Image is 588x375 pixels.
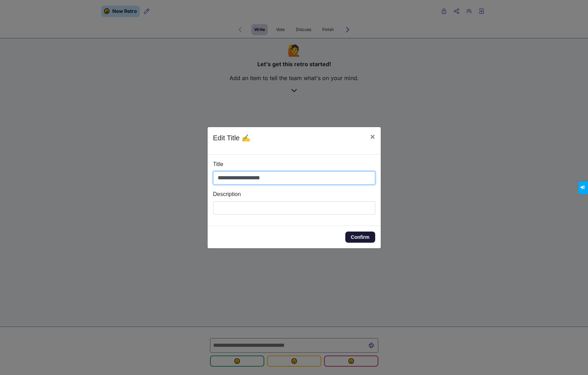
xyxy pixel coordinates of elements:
label: Description [213,190,241,198]
span: × [370,132,375,141]
label: Title [213,160,224,169]
p: Edit Title ✍️ [213,133,250,143]
button: Confirm [345,232,375,243]
button: Close [364,127,380,147]
span:  [5,2,9,7]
